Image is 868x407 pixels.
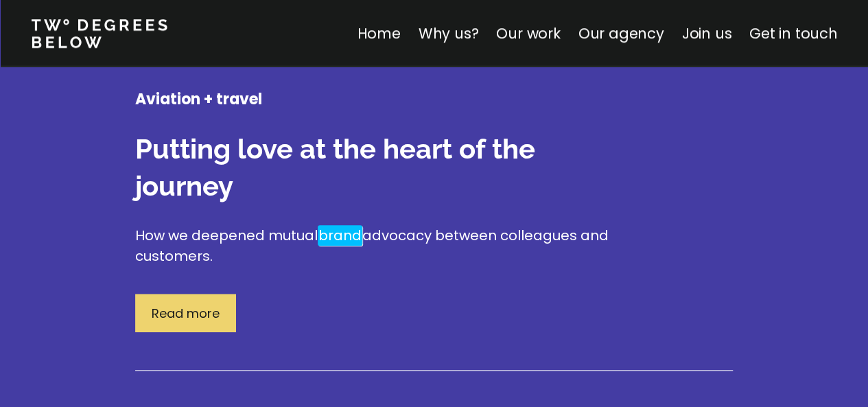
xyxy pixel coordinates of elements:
a: Get in touch [749,23,837,43]
h4: Aviation + travel [135,89,615,110]
h3: Putting love at the heart of the journey [135,130,615,205]
p: Read more [152,304,220,323]
a: Join us [681,23,731,43]
p: How we deepened mutual advocacy between colleagues and customers. [135,225,615,266]
em: brand [318,225,362,246]
a: Why us? [418,23,478,43]
a: Our work [496,23,560,43]
a: Home [357,23,400,43]
a: Our agency [578,23,664,43]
